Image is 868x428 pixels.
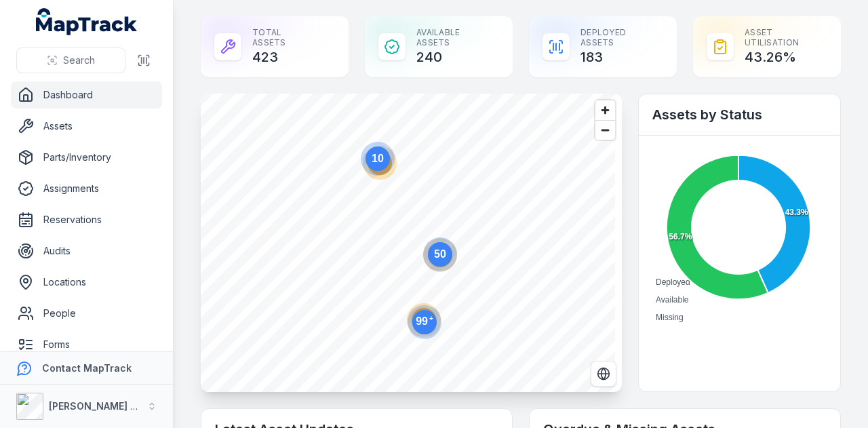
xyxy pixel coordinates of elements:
a: Parts/Inventory [11,144,162,171]
text: 10 [372,153,384,164]
span: Available [656,295,688,305]
h2: Assets by Status [652,105,827,124]
button: Search [16,47,125,73]
span: Missing [656,313,684,322]
span: Deployed [656,277,690,287]
a: Forms [11,331,162,358]
strong: [PERSON_NAME] Group [49,400,160,412]
canvas: Map [201,94,615,392]
a: MapTrack [36,8,138,35]
a: Locations [11,269,162,296]
a: Reservations [11,206,162,233]
a: Audits [11,237,162,265]
tspan: + [429,315,433,322]
a: Assignments [11,175,162,202]
span: Search [63,54,95,67]
a: People [11,300,162,327]
text: 50 [434,248,446,260]
a: Assets [11,113,162,140]
button: Zoom out [595,120,615,140]
text: 99 [416,315,433,327]
button: Switch to Satellite View [591,361,616,387]
a: Dashboard [11,81,162,109]
strong: Contact MapTrack [42,362,132,374]
button: Zoom in [595,100,615,120]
